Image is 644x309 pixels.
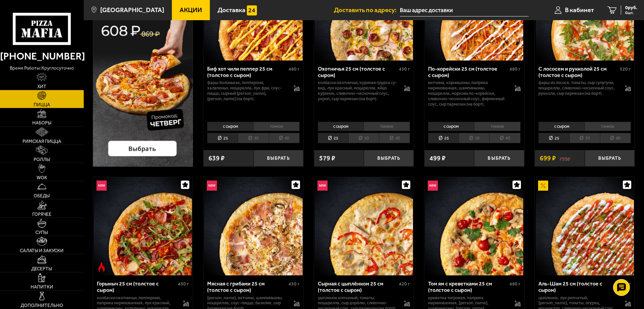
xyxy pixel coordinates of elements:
[538,80,618,96] p: фарш из лосося, томаты, сыр сулугуни, моцарелла, сливочно-чесночный соус, руккола, сыр пармезан (...
[238,133,268,143] li: 30
[32,121,51,125] span: Наборы
[538,122,584,131] li: с сыром
[585,150,635,166] button: Выбрать
[23,139,61,144] span: Римская пицца
[97,181,107,191] img: Новинка
[565,7,594,13] span: В кабинет
[538,181,548,191] img: Акционный
[489,133,520,143] li: 40
[625,5,637,10] span: 0 руб.
[31,285,53,289] span: Напитки
[600,133,631,143] li: 40
[538,66,618,78] div: С лососем и рукколой 25 см (толстое с сыром)
[204,177,302,275] img: Мясная с грибами 25 см (толстое с сыром)
[428,80,508,107] p: ветчина, корнишоны, паприка маринованная, шампиньоны, моцарелла, морковь по-корейски, сливочно-че...
[209,155,225,162] span: 639 ₽
[536,177,634,275] img: Аль-Шам 25 см (толстое с сыром)
[100,7,164,13] span: [GEOGRAPHIC_DATA]
[207,133,238,143] li: 25
[34,157,50,162] span: Роллы
[569,133,600,143] li: 30
[318,122,364,131] li: с сыром
[254,150,303,166] button: Выбрать
[269,133,300,143] li: 40
[289,66,300,72] span: 480 г
[429,155,446,162] span: 499 ₽
[97,262,107,272] img: Острое блюдо
[400,4,529,16] span: Каменноостровский проспект, 64П
[203,177,303,275] a: НовинкаМясная с грибами 25 см (толстое с сыром)
[424,177,524,275] a: НовинкаТом ям с креветками 25 см (толстое с сыром)
[207,122,253,131] li: с сыром
[559,155,570,162] s: 799 ₽
[334,7,400,13] span: Доставить по адресу:
[207,80,287,102] p: фарш болоньезе, пепперони, халапеньо, моцарелла, лук фри, соус-пицца, сырный [PERSON_NAME], [PERS...
[428,181,438,191] img: Новинка
[474,122,521,131] li: тонкое
[318,133,348,143] li: 25
[535,177,635,275] a: АкционныйАль-Шам 25 см (толстое с сыром)
[318,80,397,102] p: колбаски охотничьи, куриная грудка су-вид, лук красный, моцарелла, яйцо куриное, сливочно-чесночн...
[34,103,50,107] span: Пицца
[34,194,50,198] span: Обеды
[379,133,410,143] li: 40
[319,155,335,162] span: 579 ₽
[207,66,287,78] div: Биф хот чили пеппер 25 см (толстое с сыром)
[459,133,489,143] li: 30
[317,181,328,191] img: Новинка
[399,281,410,287] span: 420 г
[538,280,618,293] div: Аль-Шам 25 см (толстое с сыром)
[207,181,217,191] img: Новинка
[97,280,177,293] div: Горыныч 25 см (толстое с сыром)
[218,7,245,13] span: Доставка
[247,5,257,15] img: 15daf4d41897b9f0e9f617042186c801.svg
[207,280,287,293] div: Мясная с грибами 25 см (толстое с сыром)
[253,122,300,131] li: тонкое
[538,133,569,143] li: 25
[509,66,521,72] span: 480 г
[37,176,47,180] span: WOK
[348,133,379,143] li: 30
[314,177,414,275] a: НовинкаСырная с цыплёнком 25 см (толстое с сыром)
[428,133,459,143] li: 25
[400,4,529,16] input: Ваш адрес доставки
[428,66,508,78] div: По-корейски 25 см (толстое с сыром)
[37,84,46,89] span: Хит
[32,212,51,217] span: Горячее
[93,177,193,275] a: НовинкаОстрое блюдоГорыныч 25 см (толстое с сыром)
[318,66,397,78] div: Охотничья 25 см (толстое с сыром)
[584,122,631,131] li: тонкое
[474,150,524,166] button: Выбрать
[620,66,631,72] span: 520 г
[509,281,521,287] span: 480 г
[35,230,48,235] span: Супы
[318,280,397,293] div: Сырная с цыплёнком 25 см (толстое с сыром)
[428,122,474,131] li: с сыром
[21,303,63,308] span: Дополнительно
[625,11,637,15] span: 0 шт.
[94,177,192,275] img: Горыныч 25 см (толстое с сыром)
[178,281,189,287] span: 430 г
[31,267,52,271] span: Десерты
[425,177,523,275] img: Том ям с креветками 25 см (толстое с сыром)
[399,66,410,72] span: 430 г
[315,177,413,275] img: Сырная с цыплёнком 25 см (толстое с сыром)
[540,155,556,162] span: 699 ₽
[20,248,64,253] span: Салаты и закуски
[428,280,508,293] div: Том ям с креветками 25 см (толстое с сыром)
[364,150,414,166] button: Выбрать
[364,122,410,131] li: тонкое
[289,281,300,287] span: 430 г
[180,7,202,13] span: Акции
